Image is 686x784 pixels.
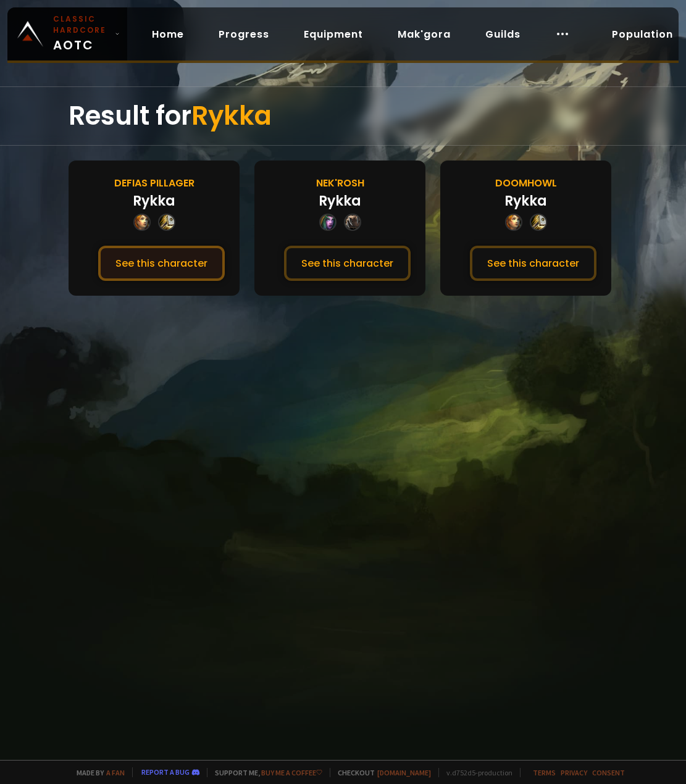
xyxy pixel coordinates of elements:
a: Classic HardcoreAOTC [7,7,127,60]
span: Checkout [330,768,431,777]
span: Rykka [191,98,272,134]
a: Report a bug [141,767,190,777]
a: Progress [209,22,279,47]
div: Rykka [504,191,547,211]
a: Privacy [561,768,587,777]
div: Doomhowl [495,175,557,191]
a: Mak'gora [388,22,461,47]
button: See this character [98,246,225,281]
div: Nek'Rosh [316,175,364,191]
span: Made by [69,768,125,777]
a: Population [602,22,683,47]
button: See this character [470,246,596,281]
a: Terms [533,768,556,777]
small: Classic Hardcore [53,14,110,36]
span: v. d752d5 - production [438,768,512,777]
a: Guilds [475,22,530,47]
a: [DOMAIN_NAME] [377,768,431,777]
a: Home [142,22,194,47]
a: Consent [592,768,625,777]
div: Rykka [133,191,175,211]
div: Result for [69,87,617,145]
a: Equipment [294,22,373,47]
span: Support me, [207,768,322,777]
a: a fan [106,768,125,777]
div: Defias Pillager [114,175,195,191]
a: Buy me a coffee [261,768,322,777]
div: Rykka [319,191,361,211]
span: AOTC [53,14,110,54]
button: See this character [284,246,411,281]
